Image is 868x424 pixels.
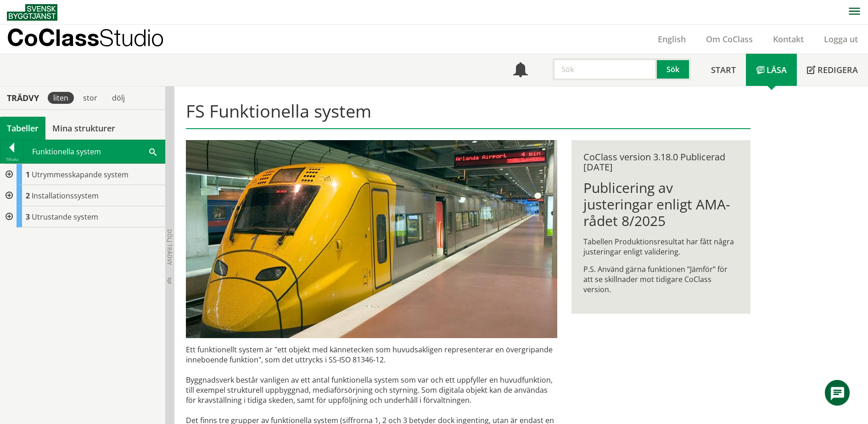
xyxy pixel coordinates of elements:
[24,140,165,163] div: Funktionella system
[7,4,57,21] img: Svensk Byggtjänst
[48,92,74,104] div: liten
[657,58,691,80] button: Sök
[696,34,763,45] a: Om CoClass
[26,212,30,222] span: 3
[648,34,696,45] a: English
[711,64,736,75] span: Start
[818,64,858,75] span: Redigera
[583,264,738,294] p: P.S. Använd gärna funktionen ”Jämför” för att se skillnader mot tidigare CoClass version.
[32,191,99,201] span: Installationssystem
[45,117,122,140] a: Mina strukturer
[32,170,129,180] span: Utrymmesskapande system
[583,152,738,172] div: CoClass version 3.18.0 Publicerad [DATE]
[583,237,738,257] p: Tabellen Produktionsresultat har fått några justeringar enligt validering.
[32,212,98,222] span: Utrustande system
[26,191,30,201] span: 2
[553,58,657,80] input: Sök
[99,24,164,51] span: Studio
[78,92,103,104] div: stor
[763,34,814,45] a: Kontakt
[583,180,738,229] h1: Publicering av justeringar enligt AMA-rådet 8/2025
[2,93,44,103] div: Trädvy
[186,140,557,338] img: arlanda-express-2.jpg
[767,64,787,75] span: Läsa
[7,32,164,43] p: CoClass
[746,54,797,86] a: Läsa
[149,147,157,156] span: Sök i tabellen
[166,229,174,265] span: Dölj trädvy
[106,92,130,104] div: dölj
[186,101,750,129] h1: FS Funktionella system
[701,54,746,86] a: Start
[797,54,868,86] a: Redigera
[0,156,23,163] div: Tillbaka
[513,63,528,78] span: Notifikationer
[814,34,868,45] a: Logga ut
[26,170,30,180] span: 1
[7,25,184,53] a: CoClassStudio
